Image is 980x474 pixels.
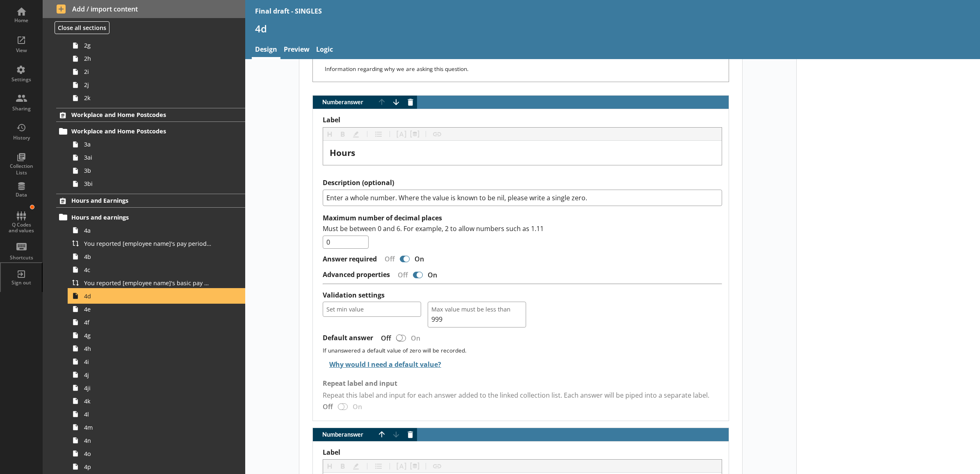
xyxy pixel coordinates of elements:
[323,346,722,354] div: If unanswered a default value of zero will be recorded.
[57,5,231,14] span: Add / import content
[330,147,355,158] span: Hours
[84,153,212,161] span: 3ai
[84,345,212,353] span: 4h
[84,41,212,49] span: 2g
[323,224,722,233] p: Must be between 0 and 6. For example, 2 to allow numbers such as 1.11
[69,381,245,394] a: 4ji
[431,315,522,324] span: 999
[411,254,431,263] div: On
[69,447,245,460] a: 4o
[84,318,212,326] span: 4f
[323,116,722,124] label: Label
[71,197,208,204] span: Hours and Earnings
[326,51,402,60] label: Additional information
[69,39,245,52] a: 2g
[84,266,212,274] span: 4c
[69,237,245,250] a: You reported [employee name]'s pay period that included [Reference Date] to be [Untitled answer]....
[323,179,722,187] label: Description (optional)
[280,41,313,59] a: Preview
[84,384,212,392] span: 4ji
[7,105,36,112] div: Sharing
[84,140,212,148] span: 3a
[69,302,245,316] a: 4e
[255,22,971,35] h1: 4d
[7,279,36,286] div: Sign out
[84,410,212,418] span: 4l
[330,147,715,158] div: Label
[69,138,245,151] a: 3a
[60,125,245,190] li: Workplace and Home Postcodes3a3ai3b3bi
[69,421,245,434] a: 4m
[323,448,722,457] label: Label
[313,99,375,105] span: Number answer
[56,194,245,208] a: Hours and Earnings
[69,368,245,381] a: 4j
[56,211,245,224] a: Hours and earnings
[313,41,336,59] a: Logic
[312,95,729,421] div: Number answer
[84,463,212,471] span: 4p
[69,460,245,473] a: 4p
[7,163,36,176] div: Collection Lists
[84,253,212,261] span: 4b
[84,279,212,287] span: You reported [employee name]'s basic pay earned for work carried out in the pay period that inclu...
[391,270,411,279] div: Off
[69,434,245,447] a: 4n
[69,263,245,276] a: 4c
[7,192,36,198] div: Data
[424,270,444,279] div: On
[378,254,398,263] div: Off
[69,92,245,105] a: 2k
[252,41,280,59] a: Design
[69,276,245,289] a: You reported [employee name]'s basic pay earned for work carried out in the pay period that inclu...
[84,305,212,313] span: 4e
[69,342,245,355] a: 4h
[404,428,417,441] button: Delete answer
[323,214,442,222] label: Maximum number of decimal places
[323,357,443,371] button: Why would I need a default value?
[255,7,322,16] div: Final draft - SINGLES
[69,394,245,408] a: 4k
[313,432,375,437] span: Number answer
[69,164,245,177] a: 3b
[69,316,245,329] a: 4f
[326,305,417,313] span: Set min value
[7,222,36,234] div: Q Codes and values
[71,111,208,119] span: Workplace and Home Postcodes
[7,76,36,83] div: Settings
[69,355,245,368] a: 4i
[7,47,36,54] div: View
[60,211,245,473] li: Hours and earnings4aYou reported [employee name]'s pay period that included [Reference Date] to b...
[374,334,394,343] div: Off
[69,177,245,190] a: 3bi
[84,424,212,431] span: 4m
[71,127,208,135] span: Workplace and Home Postcodes
[56,125,245,138] a: Workplace and Home Postcodes
[69,65,245,78] a: 2i
[69,329,245,342] a: 4g
[7,254,36,261] div: Shortcuts
[69,250,245,263] a: 4b
[428,302,526,327] button: Max value must be less than999
[84,68,212,76] span: 2i
[71,213,208,221] span: Hours and earnings
[55,21,109,34] button: Close all sections
[84,180,212,188] span: 3bi
[323,190,722,206] textarea: Enter a whole number. Where the value is known to be nil, please write a single zero.
[84,397,212,405] span: 4k
[390,96,403,109] button: Move answer down
[84,167,212,174] span: 3b
[323,255,377,263] label: Answer required
[408,334,427,343] div: On
[69,151,245,164] a: 3ai
[84,332,212,339] span: 4g
[84,240,212,247] span: You reported [employee name]'s pay period that included [Reference Date] to be [Untitled answer]....
[323,291,385,300] label: Validation settings
[431,305,522,313] span: Max value must be less than
[323,334,373,342] label: Default answer
[69,408,245,421] a: 4l
[375,428,388,441] button: Move answer up
[84,292,212,300] span: 4d
[323,270,390,279] label: Advanced properties
[69,52,245,65] a: 2h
